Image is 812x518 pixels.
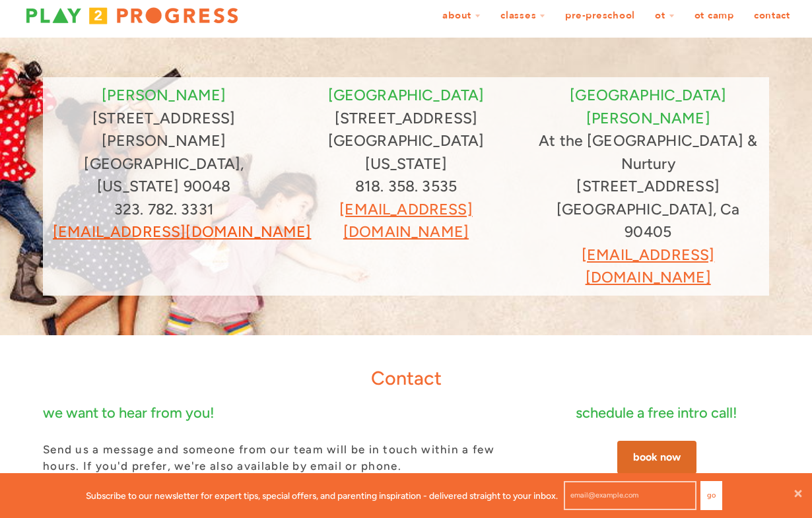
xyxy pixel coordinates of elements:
a: [EMAIL_ADDRESS][DOMAIN_NAME] [339,200,472,242]
a: [EMAIL_ADDRESS][DOMAIN_NAME] [53,222,311,241]
p: schedule a free intro call! [545,401,769,424]
font: [PERSON_NAME] [102,86,226,104]
input: email@example.com [564,481,696,510]
p: [GEOGRAPHIC_DATA], [US_STATE] 90048 [53,152,275,198]
a: Pre-Preschool [557,3,644,28]
a: OT [646,3,683,28]
a: Classes [492,3,554,28]
p: Subscribe to our newsletter for expert tips, special offers, and parenting inspiration - delivere... [86,488,558,503]
p: we want to hear from you! [43,401,518,424]
font: [GEOGRAPHIC_DATA][PERSON_NAME] [570,86,726,127]
p: At the [GEOGRAPHIC_DATA] & Nurtury [537,129,759,175]
p: [GEOGRAPHIC_DATA][US_STATE] [295,129,518,175]
a: [EMAIL_ADDRESS][DOMAIN_NAME] [582,245,714,287]
p: [GEOGRAPHIC_DATA], Ca 90405 [537,198,759,243]
a: Contact [745,3,799,28]
p: [STREET_ADDRESS][PERSON_NAME] [53,107,275,152]
a: About [434,3,489,28]
p: [STREET_ADDRESS] [537,175,759,198]
a: book now [617,441,696,474]
p: 323. 782. 3331 [53,198,275,221]
img: Play2Progress logo [13,3,251,29]
p: [STREET_ADDRESS] [295,107,518,130]
p: Send us a message and someone from our team will be in touch within a few hours. If you'd prefer,... [43,441,518,475]
p: 818. 358. 3535 [295,175,518,198]
span: [GEOGRAPHIC_DATA] [328,86,485,104]
button: Go [700,481,722,510]
a: OT Camp [686,3,743,28]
